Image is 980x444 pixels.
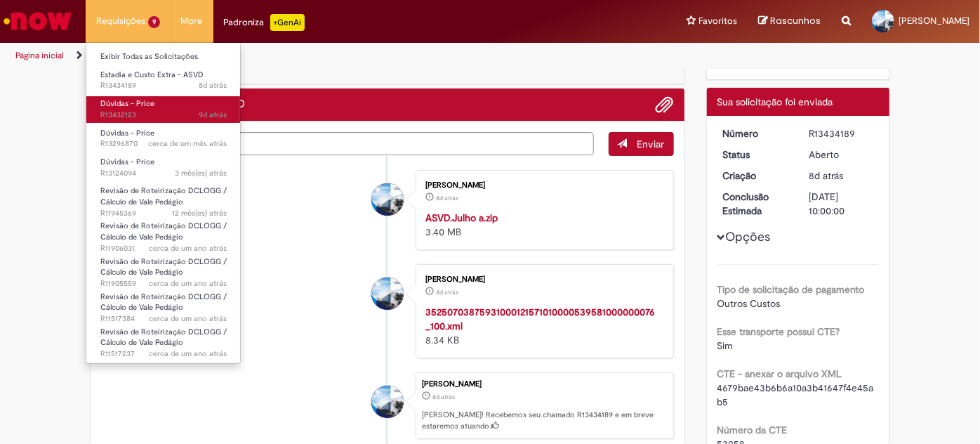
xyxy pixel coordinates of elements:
div: Padroniza [224,14,305,31]
span: 8d atrás [432,393,455,401]
span: R11905559 [100,278,227,289]
div: 8.34 KB [425,305,659,347]
b: CTE - anexar o arquivo XML [717,367,842,380]
span: Estadia e Custo Extra - ASVD [100,70,204,80]
span: 8d atrás [436,288,458,296]
b: Tipo de solicitação de pagamento [717,283,865,296]
a: Aberto R11517384 : Revisão de Roteirização DCLOGG / Cálculo de Vale Pedágio [86,289,241,320]
span: Revisão de Roteirização DCLOGG / Cálculo de Vale Pedágio [100,256,227,278]
dt: Conclusão Estimada [713,190,799,218]
span: [PERSON_NAME] [899,15,969,27]
span: 12 mês(es) atrás [172,208,227,218]
b: Número da CTE [717,424,788,436]
time: 20/08/2025 20:20:09 [809,169,843,182]
span: Dúvidas - Price [100,157,154,167]
span: 8d atrás [199,80,227,91]
time: 20/08/2024 13:19:19 [149,278,227,289]
span: 9 [148,16,160,28]
time: 20/08/2025 20:17:02 [436,288,458,296]
span: More [181,14,203,28]
button: Adicionar anexos [656,96,674,114]
a: Aberto R13434189 : Estadia e Custo Extra - ASVD [86,67,241,93]
span: Outros Custos [717,297,781,310]
time: 20/08/2025 20:19:27 [436,194,458,202]
div: R13434189 [809,126,874,141]
textarea: Digite sua mensagem aqui... [101,132,594,155]
span: cerca de um ano atrás [149,278,227,289]
span: 8d atrás [436,194,458,202]
dt: Status [713,148,799,162]
div: Aberto [809,148,874,162]
b: Esse transporte possui CTE? [717,325,840,338]
dt: Número [713,126,799,141]
a: Aberto R13296870 : Dúvidas - Price [86,126,241,152]
p: [PERSON_NAME]! Recebemos seu chamado R13434189 e em breve estaremos atuando. [422,410,666,431]
div: [PERSON_NAME] [425,275,659,284]
time: 03/06/2025 16:18:55 [175,168,227,178]
div: [PERSON_NAME] [422,380,666,388]
span: 3 mês(es) atrás [175,168,227,178]
time: 20/08/2025 20:20:09 [432,393,455,401]
div: [DATE] 10:00:00 [809,190,874,218]
span: Dúvidas - Price [100,128,154,138]
span: R13432123 [100,110,227,121]
div: 20/08/2025 20:20:09 [809,169,874,183]
span: cerca de um ano atrás [149,313,227,324]
button: Enviar [609,132,674,156]
a: Página inicial [15,50,64,61]
time: 20/08/2025 11:56:04 [199,110,227,120]
a: 35250703875931000121571010000539581000000076_100.xml [425,306,655,332]
time: 20/08/2025 20:20:10 [199,80,227,91]
span: R11517384 [100,313,227,325]
span: R11945369 [100,208,227,219]
span: Sim [717,339,734,352]
span: 4679bae43b6b6a10a3b41647f4e45ab5 [717,381,874,408]
a: Aberto R11517237 : Revisão de Roteirização DCLOGG / Cálculo de Vale Pedágio [86,325,241,355]
span: Dúvidas - Price [100,98,154,109]
div: Alexsandra Karina Pelissoli [371,386,404,418]
a: Aberto R11905559 : Revisão de Roteirização DCLOGG / Cálculo de Vale Pedágio [86,254,241,285]
a: Aberto R13124094 : Dúvidas - Price [86,155,241,181]
span: R13434189 [100,80,227,91]
time: 20/08/2024 14:43:29 [149,243,227,254]
dt: Criação [713,169,799,183]
span: Enviar [637,138,665,150]
span: R11517237 [100,348,227,360]
span: Favoritos [698,14,737,28]
span: Revisão de Roteirização DCLOGG / Cálculo de Vale Pedágio [100,292,227,313]
span: 9d atrás [199,110,227,120]
span: cerca de um ano atrás [149,243,227,254]
span: Rascunhos [770,14,821,27]
span: Requisições [96,14,145,28]
span: Revisão de Roteirização DCLOGG / Cálculo de Vale Pedágio [100,185,227,207]
a: Aberto R13432123 : Dúvidas - Price [86,96,241,122]
ul: Requisições [86,42,241,364]
span: cerca de um ano atrás [149,348,227,359]
li: Alexsandra Karina Pelissoli [101,372,674,440]
span: R13296870 [100,138,227,150]
time: 16/05/2024 09:18:57 [149,313,227,324]
time: 16/05/2024 08:49:50 [149,348,227,359]
p: +GenAi [270,14,305,31]
img: ServiceNow [1,7,74,35]
ul: Trilhas de página [11,43,643,69]
span: Revisão de Roteirização DCLOGG / Cálculo de Vale Pedágio [100,221,227,242]
span: R11906031 [100,243,227,254]
span: cerca de um mês atrás [148,138,227,149]
div: 3.40 MB [425,211,659,239]
a: Rascunhos [758,15,821,28]
div: [PERSON_NAME] [425,181,659,190]
span: R13124094 [100,168,227,179]
a: Aberto R11945369 : Revisão de Roteirização DCLOGG / Cálculo de Vale Pedágio [86,183,241,214]
a: ASVD.Julho a.zip [425,211,498,224]
span: 8d atrás [809,169,843,182]
span: Revisão de Roteirização DCLOGG / Cálculo de Vale Pedágio [100,327,227,348]
time: 30/08/2024 17:02:00 [172,208,227,218]
div: Alexsandra Karina Pelissoli [371,277,404,310]
span: Sua solicitação foi enviada [717,96,833,108]
a: Aberto R11906031 : Revisão de Roteirização DCLOGG / Cálculo de Vale Pedágio [86,218,241,249]
a: Exibir Todas as Solicitações [86,49,241,65]
div: Alexsandra Karina Pelissoli [371,183,404,216]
